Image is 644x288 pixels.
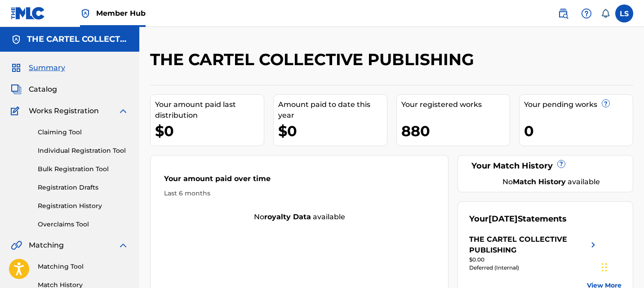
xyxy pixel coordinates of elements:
[164,189,435,198] div: Last 6 months
[11,34,22,45] img: Accounts
[602,254,607,281] div: Drag
[619,172,644,244] iframe: Resource Center
[558,8,568,19] img: search
[38,164,129,174] a: Bulk Registration Tool
[11,62,65,73] a: SummarySummary
[164,173,435,189] div: Your amount paid over time
[278,121,387,141] div: $0
[80,8,91,19] img: Top Rightsholder
[524,121,633,141] div: 0
[29,84,57,95] span: Catalog
[155,99,264,121] div: Your amount paid last distribution
[155,121,264,141] div: $0
[577,4,595,22] div: Help
[11,84,22,95] img: Catalog
[118,240,129,251] img: expand
[469,234,588,256] div: THE CARTEL COLLECTIVE PUBLISHING
[602,100,609,107] span: ?
[38,183,129,192] a: Registration Drafts
[469,160,622,172] div: Your Match History
[11,240,22,251] img: Matching
[469,264,599,272] div: Deferred (Internal)
[27,34,129,44] h5: THE CARTEL COLLECTIVE PUBLISHING
[558,160,565,168] span: ?
[588,234,599,256] img: right chevron icon
[29,240,64,251] span: Matching
[118,106,129,116] img: expand
[264,213,311,221] strong: royalty data
[38,220,129,229] a: Overclaims Tool
[38,262,129,271] a: Matching Tool
[38,201,129,211] a: Registration History
[29,62,65,73] span: Summary
[278,99,387,121] div: Amount paid to date this year
[151,212,448,222] div: No available
[401,99,510,110] div: Your registered works
[524,99,633,110] div: Your pending works
[513,177,566,186] strong: Match History
[615,4,633,22] div: User Menu
[554,4,572,22] a: Public Search
[38,128,129,137] a: Claiming Tool
[469,256,599,264] div: $0.00
[29,106,99,116] span: Works Registration
[11,7,45,20] img: MLC Logo
[599,245,644,288] iframe: Chat Widget
[38,146,129,155] a: Individual Registration Tool
[11,62,22,73] img: Summary
[150,49,479,70] h2: THE CARTEL COLLECTIVE PUBLISHING
[11,84,57,95] a: CatalogCatalog
[401,121,510,141] div: 880
[469,213,567,225] div: Your Statements
[96,8,146,18] span: Member Hub
[601,9,610,18] div: Notifications
[469,234,599,272] a: THE CARTEL COLLECTIVE PUBLISHINGright chevron icon$0.00Deferred (Internal)
[489,214,518,224] span: [DATE]
[581,8,592,19] img: help
[11,106,22,116] img: Works Registration
[480,177,622,187] div: No available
